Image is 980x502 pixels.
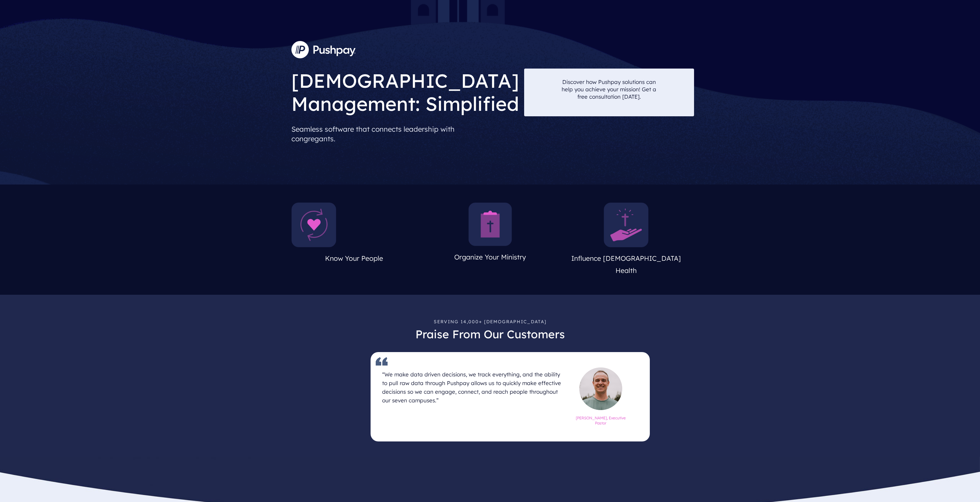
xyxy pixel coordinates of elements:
span: Influence [DEMOGRAPHIC_DATA] Health [571,254,681,275]
p: Serving 14,000+ [DEMOGRAPHIC_DATA] [291,315,689,327]
span: Know Your People [325,254,383,262]
p: Discover how Pushpay solutions can help you achieve your mission! Get a free consultation [DATE]. [562,78,657,100]
span: Organize Your Ministry [454,253,526,261]
h4: “We make data driven decisions, we track everything, and the ability to pull raw data through Pus... [382,367,566,407]
h3: Praise From Our Customers [291,327,689,347]
h1: [DEMOGRAPHIC_DATA] Management: Simplified [291,64,519,117]
h6: [PERSON_NAME], Executive Pastor [574,413,628,426]
p: Seamless software that connects leadership with congregants. [291,122,519,146]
